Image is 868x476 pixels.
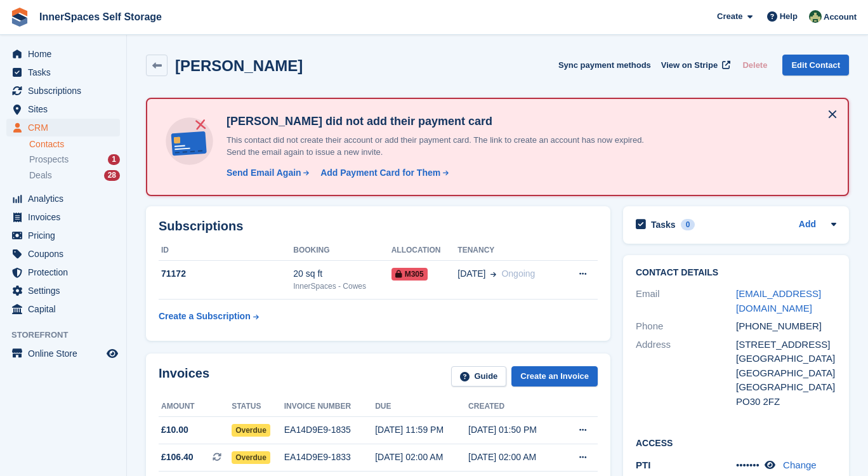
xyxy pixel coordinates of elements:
[661,59,718,72] span: View on Stripe
[29,154,69,166] span: Prospects
[375,423,468,437] div: [DATE] 11:59 PM
[28,263,104,281] span: Protection
[284,397,375,417] th: Invoice number
[28,208,104,226] span: Invoices
[221,114,666,129] h4: [PERSON_NAME] did not add their payment card
[780,10,798,23] span: Help
[6,300,120,318] a: menu
[159,310,251,323] div: Create a Subscription
[782,55,849,76] a: Edit Contact
[6,263,120,281] a: menu
[736,395,836,409] div: PO30 2FZ
[227,166,301,180] div: Send Email Again
[161,451,194,464] span: £106.40
[232,397,284,417] th: Status
[6,190,120,208] a: menu
[29,169,120,182] a: Deals 28
[468,423,562,437] div: [DATE] 01:50 PM
[320,166,440,180] div: Add Payment Card for Them
[636,287,736,315] div: Email
[28,227,104,244] span: Pricing
[457,241,562,261] th: Tenancy
[375,397,468,417] th: Due
[824,11,857,23] span: Account
[511,366,598,387] a: Create an Invoice
[6,208,120,226] a: menu
[159,397,232,417] th: Amount
[28,190,104,208] span: Analytics
[28,100,104,118] span: Sites
[29,169,52,182] span: Deals
[736,319,836,334] div: [PHONE_NUMBER]
[232,451,270,464] span: Overdue
[783,459,817,470] a: Change
[28,45,104,63] span: Home
[293,241,391,261] th: Booking
[232,424,270,437] span: Overdue
[451,366,507,387] a: Guide
[558,55,651,76] button: Sync payment methods
[457,267,485,281] span: [DATE]
[6,119,120,136] a: menu
[6,227,120,244] a: menu
[391,241,458,261] th: Allocation
[501,268,535,279] span: Ongoing
[28,82,104,100] span: Subscriptions
[28,63,104,81] span: Tasks
[29,138,120,150] a: Contacts
[175,57,303,74] h2: [PERSON_NAME]
[375,451,468,464] div: [DATE] 02:00 AM
[159,305,259,328] a: Create a Subscription
[736,366,836,381] div: [GEOGRAPHIC_DATA]
[221,134,666,159] p: This contact did not create their account or add their payment card. The link to create an accoun...
[29,153,120,166] a: Prospects 1
[162,114,216,168] img: no-card-linked-e7822e413c904bf8b177c4d89f31251c4716f9871600ec3ca5bfc59e148c83f4.svg
[28,282,104,300] span: Settings
[104,170,120,181] div: 28
[736,352,836,366] div: [GEOGRAPHIC_DATA]
[284,451,375,464] div: EA14D9E9-1833
[28,345,104,362] span: Online Store
[6,245,120,263] a: menu
[6,63,120,81] a: menu
[736,459,760,470] span: •••••••
[105,346,120,361] a: Preview store
[737,55,772,76] button: Delete
[159,267,293,281] div: 71172
[6,45,120,63] a: menu
[293,281,391,292] div: InnerSpaces - Cowes
[636,459,650,470] span: PTI
[736,380,836,395] div: [GEOGRAPHIC_DATA]
[681,219,695,230] div: 0
[636,319,736,334] div: Phone
[651,219,676,230] h2: Tasks
[656,55,733,76] a: View on Stripe
[108,154,120,165] div: 1
[717,10,742,23] span: Create
[799,218,816,232] a: Add
[315,166,450,180] a: Add Payment Card for Them
[6,82,120,100] a: menu
[11,329,126,341] span: Storefront
[159,241,293,261] th: ID
[10,8,29,27] img: stora-icon-8386f47178a22dfd0bd8f6a31ec36ba5ce8667c1dd55bd0f319d3a0aa187defe.svg
[28,300,104,318] span: Capital
[6,282,120,300] a: menu
[161,423,188,437] span: £10.00
[284,423,375,437] div: EA14D9E9-1835
[636,338,736,409] div: Address
[34,6,167,27] a: InnerSpaces Self Storage
[28,119,104,136] span: CRM
[636,436,836,449] h2: Access
[159,366,209,387] h2: Invoices
[468,397,562,417] th: Created
[6,100,120,118] a: menu
[391,268,428,281] span: M305
[736,338,836,352] div: [STREET_ADDRESS]
[293,267,391,281] div: 20 sq ft
[468,451,562,464] div: [DATE] 02:00 AM
[736,288,821,314] a: [EMAIL_ADDRESS][DOMAIN_NAME]
[809,10,822,23] img: Paula Amey
[6,345,120,362] a: menu
[159,219,598,234] h2: Subscriptions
